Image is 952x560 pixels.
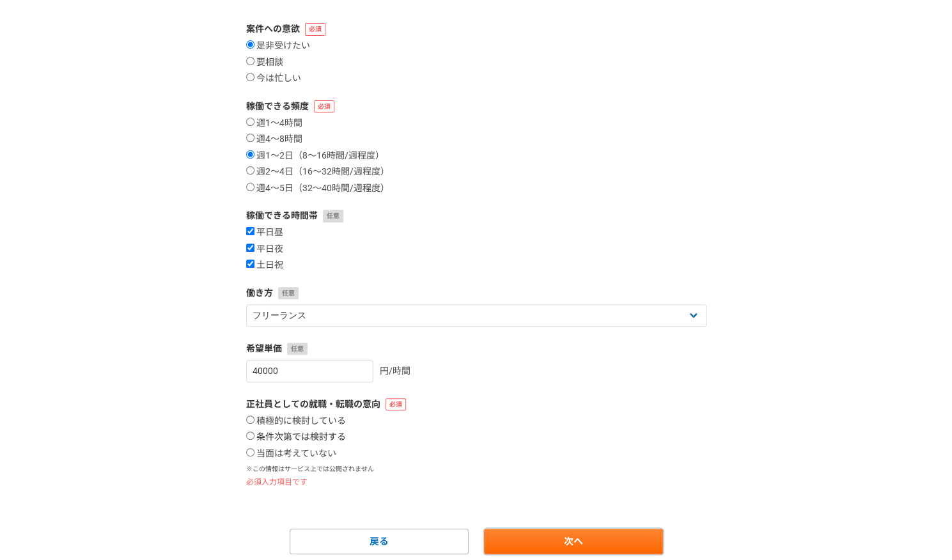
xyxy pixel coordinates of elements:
[380,366,410,376] span: 円/時間
[246,432,254,440] input: 条件次第では検討する
[246,448,254,456] input: 当面は考えていない
[246,40,254,49] input: 是非受けたい
[246,416,254,424] input: 積極的に検討している
[246,227,283,238] label: 平日昼
[246,40,310,52] label: 是非受けたい
[484,529,663,554] a: 次へ
[246,134,254,142] input: 週4〜8時間
[246,118,254,126] input: 週1〜4時間
[246,448,336,460] label: 当面は考えていない
[246,260,283,271] label: 土日祝
[246,476,706,488] p: 必須入力項目です
[246,118,302,129] label: 週1〜4時間
[246,22,706,36] label: 案件への意欲
[246,73,301,84] label: 今は忙しい
[246,286,706,300] label: 働き方
[246,166,389,178] label: 週2〜4日（16〜32時間/週程度）
[246,183,389,194] label: 週4〜5日（32〜40時間/週程度）
[246,209,706,222] label: 稼働できる時間帯
[246,57,283,68] label: 要相談
[246,100,706,113] label: 稼働できる頻度
[246,260,254,268] input: 土日祝
[246,227,254,235] input: 平日昼
[246,416,346,427] label: 積極的に検討している
[246,134,302,145] label: 週4〜8時間
[246,57,254,65] input: 要相談
[246,342,706,355] label: 希望単価
[246,432,346,443] label: 条件次第では検討する
[246,244,254,252] input: 平日夜
[246,183,254,191] input: 週4〜5日（32〜40時間/週程度）
[246,398,706,411] label: 正社員としての就職・転職の意向
[246,150,384,162] label: 週1〜2日（8〜16時間/週程度）
[246,150,254,159] input: 週1〜2日（8〜16時間/週程度）
[246,244,283,255] label: 平日夜
[246,464,706,474] p: ※この情報はサービス上では公開されません
[246,166,254,175] input: 週2〜4日（16〜32時間/週程度）
[290,529,469,554] a: 戻る
[246,73,254,81] input: 今は忙しい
